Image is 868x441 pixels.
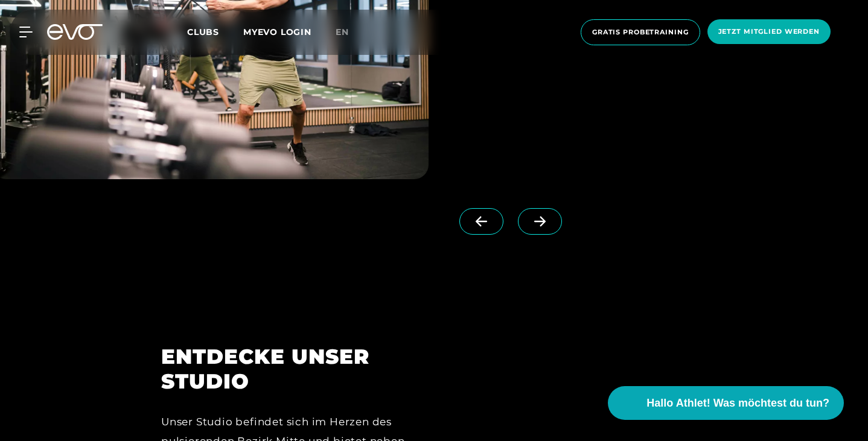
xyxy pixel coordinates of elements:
[608,386,844,420] button: Hallo Athlet! Was möchtest du tun?
[187,27,219,37] span: Clubs
[243,27,311,37] a: MYEVO LOGIN
[577,19,704,45] a: Gratis Probetraining
[187,26,243,37] a: Clubs
[646,395,829,411] span: Hallo Athlet! Was möchtest du tun?
[336,25,363,39] a: en
[704,19,834,45] a: Jetzt Mitglied werden
[336,27,349,37] span: en
[592,27,689,37] span: Gratis Probetraining
[718,27,820,37] span: Jetzt Mitglied werden
[161,344,417,394] h2: ENTDECKE UNSER STUDIO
